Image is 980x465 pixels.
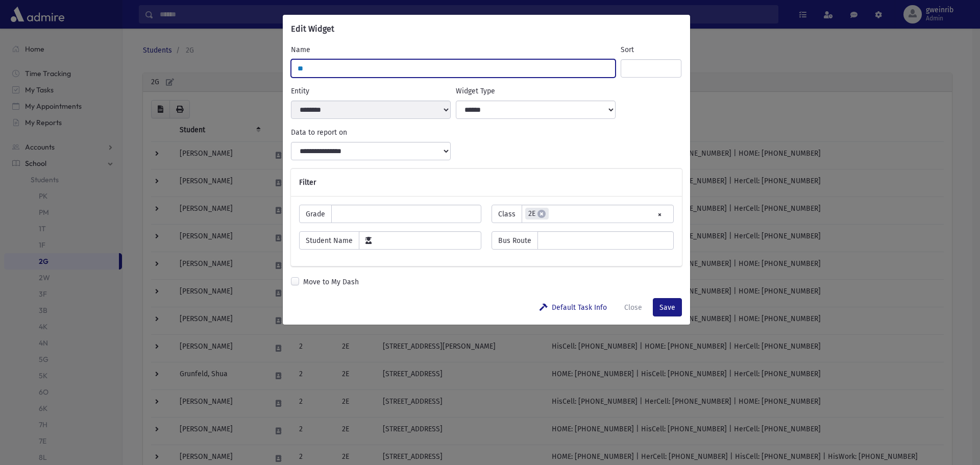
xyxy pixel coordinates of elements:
[291,86,309,96] label: Entity
[492,205,522,223] span: Class
[537,210,546,218] span: ×
[299,205,332,223] span: Grade
[492,231,538,250] span: Bus Route
[456,86,495,96] label: Widget Type
[657,209,662,221] span: Remove all items
[533,298,614,316] button: Default Task Info
[621,44,634,55] label: Sort
[303,277,359,287] label: Move to My Dash
[618,298,649,316] button: Close
[653,298,682,316] button: Save
[291,44,310,55] label: Name
[291,23,334,35] h6: Edit Widget
[525,208,549,219] li: 2E
[299,231,359,250] span: Student Name
[291,169,682,197] div: Filter
[291,127,347,138] label: Data to report on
